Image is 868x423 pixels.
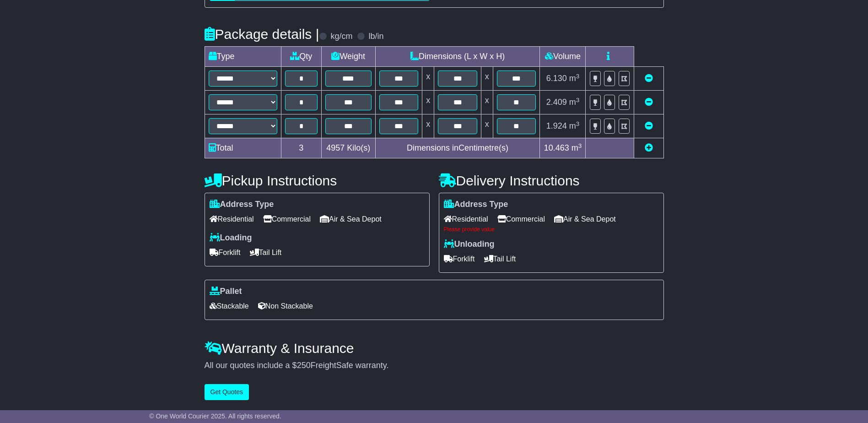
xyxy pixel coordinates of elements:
span: 250 [297,361,311,370]
td: x [422,67,434,91]
a: Remove this item [645,121,653,130]
span: Air & Sea Depot [320,212,382,226]
span: Tail Lift [250,245,282,260]
td: Volume [540,47,586,67]
td: x [481,114,493,138]
td: x [422,91,434,114]
span: 2.409 [546,98,567,107]
label: Unloading [444,239,495,249]
label: Address Type [210,200,274,210]
span: 4957 [326,143,345,152]
sup: 3 [576,97,580,103]
td: Total [205,138,281,158]
td: Weight [321,47,375,67]
td: x [481,67,493,91]
span: Residential [444,212,488,226]
sup: 3 [578,142,582,149]
td: Kilo(s) [321,138,375,158]
span: m [569,98,580,107]
span: 1.924 [546,121,567,130]
span: m [569,74,580,83]
span: 6.130 [546,74,567,83]
span: m [571,143,582,152]
div: Please provide value [444,226,659,233]
label: lb/in [368,32,383,42]
span: m [569,121,580,130]
span: Forklift [210,245,241,260]
span: © One World Courier 2025. All rights reserved. [149,412,281,420]
sup: 3 [576,73,580,80]
td: x [481,91,493,114]
td: 3 [281,138,321,158]
span: Air & Sea Depot [554,212,616,226]
td: Dimensions in Centimetre(s) [375,138,540,158]
span: Forklift [444,252,475,266]
td: Qty [281,47,321,67]
h4: Pickup Instructions [205,173,430,188]
a: Remove this item [645,74,653,83]
h4: Package details | [205,27,319,42]
span: Stackable [210,299,249,313]
h4: Delivery Instructions [439,173,664,188]
span: 10.463 [544,143,569,152]
td: Dimensions (L x W x H) [375,47,540,67]
span: Commercial [263,212,311,226]
span: Residential [210,212,254,226]
h4: Warranty & Insurance [205,341,664,356]
label: Loading [210,233,252,243]
a: Add new item [645,143,653,152]
sup: 3 [576,120,580,127]
span: Commercial [497,212,545,226]
div: All our quotes include a $ FreightSafe warranty. [205,361,664,371]
label: Pallet [210,287,242,297]
td: Type [205,47,281,67]
label: Address Type [444,200,508,210]
span: Tail Lift [484,252,516,266]
label: kg/cm [330,32,352,42]
td: x [422,114,434,138]
button: Get Quotes [205,384,249,400]
span: Non Stackable [258,299,313,313]
a: Remove this item [645,98,653,107]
